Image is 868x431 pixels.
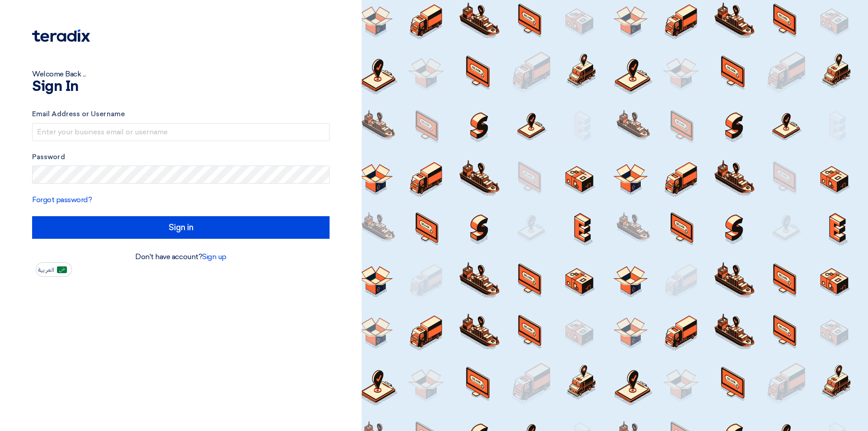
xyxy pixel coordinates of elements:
input: Sign in [32,216,330,239]
a: Sign up [202,252,226,261]
a: Forgot password? [32,195,92,204]
div: Welcome Back ... [32,69,330,80]
label: Email Address or Username [32,109,330,119]
label: Password [32,152,330,162]
span: العربية [38,267,54,273]
img: Teradix logo [32,29,90,42]
input: Enter your business email or username [32,123,330,141]
button: العربية [36,262,72,277]
h1: Sign In [32,80,330,94]
div: Don't have account? [32,251,330,262]
img: ar-AR.png [57,266,67,273]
